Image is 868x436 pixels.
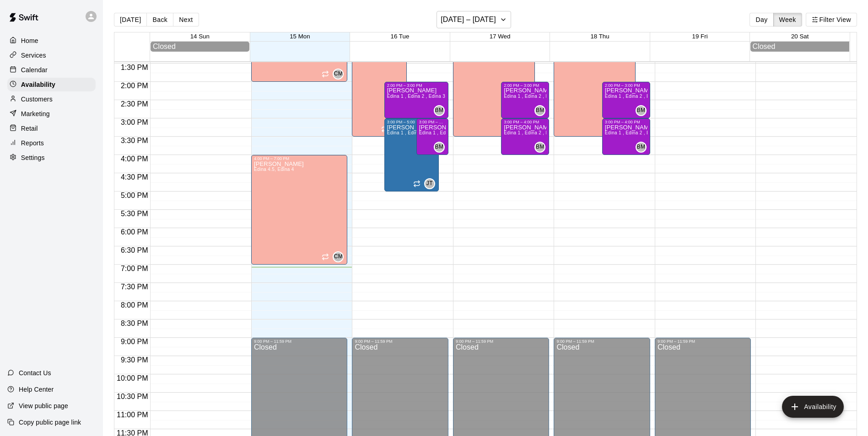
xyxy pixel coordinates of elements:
[391,33,410,40] button: 16 Tue
[434,105,445,116] div: Brett Milazzo
[19,401,68,410] p: View public page
[19,368,51,378] p: Contact Us
[119,319,151,327] span: 8:30 PM
[21,36,38,45] p: Home
[637,143,646,152] span: BM
[501,118,549,155] div: 3:00 PM – 4:00 PM: Available
[419,130,477,135] span: Edina 1 , Edina 2 , Edina 3
[114,374,150,382] span: 10:00 PM
[352,45,406,137] div: 1:00 PM – 3:30 PM: Available
[119,210,151,218] span: 5:30 PM
[114,13,147,27] button: [DATE]
[387,94,445,99] span: Edina 1 , Edina 2 , Edina 3
[119,283,151,291] span: 7:30 PM
[146,13,173,27] button: Back
[554,9,636,137] div: 12:00 PM – 3:30 PM: Available
[21,153,45,162] p: Settings
[453,45,535,137] div: 1:00 PM – 3:30 PM: Available
[322,70,329,78] span: Recurring availability
[387,120,436,124] div: 3:00 PM – 5:00 PM
[119,100,151,108] span: 2:30 PM
[7,34,96,48] a: Home
[119,228,151,236] span: 6:00 PM
[355,339,446,344] div: 9:00 PM – 11:59 PM
[119,265,151,272] span: 7:00 PM
[7,48,96,62] div: Services
[190,33,210,40] span: 14 Sun
[534,105,545,116] div: Brett Milazzo
[782,396,844,418] button: add
[7,151,96,165] a: Settings
[7,63,96,77] a: Calendar
[504,83,546,88] div: 2:00 PM – 3:00 PM
[7,136,96,150] a: Reports
[290,33,310,40] span: 15 Mon
[387,83,446,88] div: 2:00 PM – 3:00 PM
[21,95,53,104] p: Customers
[333,251,344,262] div: Cade Marsolek
[7,122,96,135] a: Retail
[19,385,54,394] p: Help Center
[605,120,647,124] div: 3:00 PM – 4:00 PM
[504,120,546,124] div: 3:00 PM – 4:00 PM
[605,94,663,99] span: Edina 1 , Edina 2 , Edina 3
[590,33,609,40] button: 18 Thu
[119,338,151,346] span: 9:00 PM
[114,393,150,400] span: 10:30 PM
[387,130,425,135] span: Edina 1 , Edina 2
[536,143,545,152] span: BM
[504,94,562,99] span: Edina 1 , Edina 2 , Edina 3
[153,43,247,51] div: Closed
[434,142,445,153] div: Brett Milazzo
[334,69,343,79] span: CM
[490,33,511,40] button: 17 Wed
[7,92,96,106] a: Customers
[381,125,388,133] span: Recurring availability
[806,13,857,27] button: Filter View
[251,155,348,265] div: 4:00 PM – 7:00 PM: Available
[333,69,344,80] div: Cade Marsolek
[556,339,647,344] div: 9:00 PM – 11:59 PM
[7,78,96,91] div: Availability
[384,118,439,191] div: 3:00 PM – 5:00 PM: Available
[416,118,448,155] div: 3:00 PM – 4:00 PM: Available
[435,106,444,115] span: BM
[119,82,151,90] span: 2:00 PM
[749,13,773,27] button: Day
[119,246,151,254] span: 6:30 PM
[605,83,647,88] div: 2:00 PM – 3:00 PM
[504,130,562,135] span: Edina 1 , Edina 2 , Edina 3
[773,13,802,27] button: Week
[384,82,448,118] div: 2:00 PM – 3:00 PM: Available
[173,13,199,27] button: Next
[322,253,329,261] span: Recurring availability
[636,105,647,116] div: Brett Milazzo
[753,43,847,51] div: Closed
[534,142,545,153] div: Brett Milazzo
[21,80,55,89] p: Availability
[119,155,151,163] span: 4:00 PM
[119,118,151,126] span: 3:00 PM
[456,339,547,344] div: 9:00 PM – 11:59 PM
[254,339,345,344] div: 9:00 PM – 11:59 PM
[437,11,511,28] button: [DATE] – [DATE]
[119,301,151,309] span: 8:00 PM
[424,178,435,189] div: Jeff Thuringer
[419,120,446,124] div: 3:00 PM – 4:00 PM
[637,106,646,115] span: BM
[254,156,345,161] div: 4:00 PM – 7:00 PM
[119,137,151,144] span: 3:30 PM
[658,339,749,344] div: 9:00 PM – 11:59 PM
[791,33,809,40] button: 20 Sat
[334,252,343,261] span: CM
[254,167,294,172] span: Edina 4.5, Edina 4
